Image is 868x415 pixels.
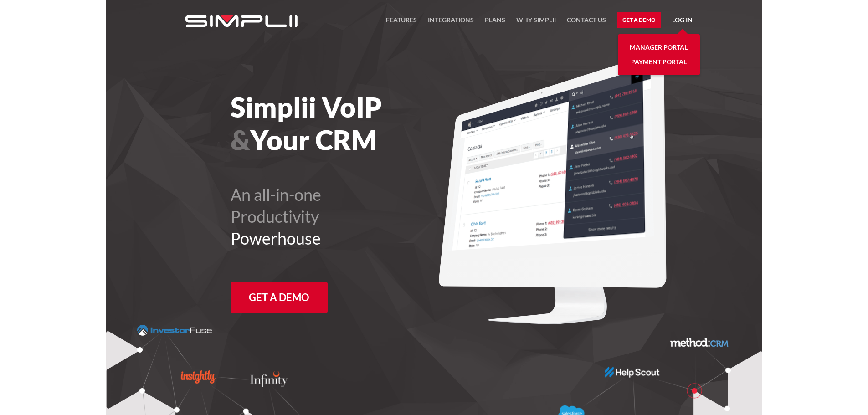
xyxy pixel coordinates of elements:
a: Payment Portal [631,55,687,69]
a: Get a Demo [231,282,328,313]
a: Log in [672,15,693,28]
a: Plans [485,15,505,31]
a: Get a Demo [617,12,661,28]
a: Manager Portal [630,40,688,55]
img: Simplii [185,15,298,27]
h1: Simplii VoIP Your CRM [231,91,484,156]
h2: An all-in-one Productivity [231,184,484,249]
span: Powerhouse [231,228,321,248]
a: Why Simplii [516,15,556,31]
a: FEATURES [386,15,417,31]
span: & [231,123,250,156]
a: Integrations [428,15,474,31]
a: Contact US [567,15,606,31]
